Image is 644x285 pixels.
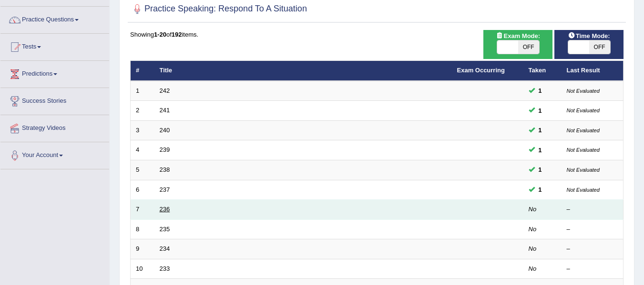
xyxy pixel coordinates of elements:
span: OFF [589,40,610,54]
span: You can still take this question [535,125,546,135]
td: 7 [131,200,154,220]
em: No [529,226,537,233]
div: Showing of items. [130,30,624,39]
a: Success Stories [0,88,109,112]
div: – [567,225,618,234]
a: Predictions [0,61,109,85]
div: – [567,205,618,214]
small: Not Evaluated [567,167,600,173]
b: 1-20 [154,31,166,38]
small: Not Evaluated [567,128,600,133]
a: 240 [160,127,170,134]
span: You can still take this question [535,106,546,116]
a: Practice Questions [0,7,109,30]
small: Not Evaluated [567,88,600,94]
td: 9 [131,239,154,259]
a: 238 [160,166,170,173]
a: Tests [0,34,109,58]
td: 8 [131,219,154,239]
a: 235 [160,226,170,233]
span: You can still take this question [535,145,546,155]
th: Last Result [562,61,624,81]
a: 242 [160,87,170,94]
td: 2 [131,101,154,121]
a: 234 [160,245,170,252]
b: 192 [172,31,182,38]
td: 4 [131,140,154,160]
div: Show exams occurring in exams [483,30,552,59]
small: Not Evaluated [567,187,600,193]
small: Not Evaluated [567,108,600,113]
td: 1 [131,81,154,101]
span: You can still take this question [535,165,546,175]
span: OFF [518,40,539,54]
a: 233 [160,265,170,272]
span: You can still take this question [535,185,546,195]
td: 6 [131,180,154,200]
small: Not Evaluated [567,147,600,153]
td: 10 [131,259,154,279]
h2: Practice Speaking: Respond To A Situation [130,2,307,16]
a: Exam Occurring [457,67,505,74]
a: Strategy Videos [0,115,109,139]
em: No [529,265,537,272]
a: 236 [160,206,170,213]
th: # [131,61,154,81]
span: Exam Mode: [492,31,543,41]
td: 3 [131,120,154,140]
a: 237 [160,186,170,193]
em: No [529,206,537,213]
span: Time Mode: [564,31,614,41]
em: No [529,245,537,252]
a: Your Account [0,142,109,166]
a: 241 [160,107,170,114]
div: – [567,265,618,274]
a: 239 [160,146,170,153]
th: Title [154,61,452,81]
td: 5 [131,160,154,180]
div: – [567,245,618,254]
span: You can still take this question [535,86,546,96]
th: Taken [523,61,562,81]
